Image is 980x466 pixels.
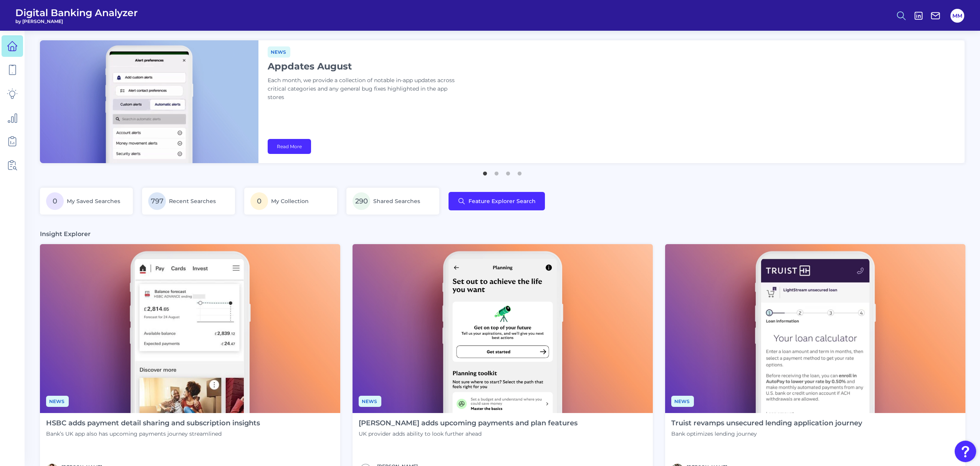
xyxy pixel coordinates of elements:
img: News - Phone (3).png [665,244,965,413]
span: News [359,396,381,407]
span: Recent Searches [169,198,216,205]
h3: Insight Explorer [40,230,91,238]
span: 290 [353,192,370,210]
span: My Saved Searches [67,198,120,205]
span: My Collection [271,198,309,205]
img: bannerImg [40,40,258,163]
h4: HSBC adds payment detail sharing and subscription insights [46,419,260,428]
a: 290Shared Searches [346,188,439,215]
a: 0My Saved Searches [40,188,133,215]
a: News [671,397,694,405]
span: News [671,396,694,407]
h4: [PERSON_NAME] adds upcoming payments and plan features [359,419,578,428]
img: News - Phone.png [40,244,340,413]
button: 4 [516,168,523,175]
p: Each month, we provide a collection of notable in-app updates across critical categories and any ... [268,76,460,102]
button: 1 [481,168,489,175]
span: by [PERSON_NAME] [15,18,138,24]
p: Bank’s UK app also has upcoming payments journey streamlined [46,430,260,437]
span: Shared Searches [373,198,420,205]
a: 0My Collection [244,188,337,215]
span: News [268,46,290,58]
span: Feature Explorer Search [468,198,536,204]
span: Digital Banking Analyzer [15,7,138,18]
a: 797Recent Searches [142,188,235,215]
button: 2 [493,168,500,175]
p: Bank optimizes lending journey [671,430,862,437]
span: 0 [250,192,268,210]
h1: Appdates August [268,61,460,72]
a: News [268,48,290,55]
button: MM [950,9,964,23]
span: 0 [46,192,64,210]
img: News - Phone (4).png [353,244,653,413]
a: News [46,397,69,405]
button: Open Resource Center [955,441,976,462]
a: News [359,397,381,405]
a: Read More [268,139,311,154]
span: News [46,396,69,407]
h4: Truist revamps unsecured lending application journey [671,419,862,428]
button: 3 [504,168,512,175]
button: Feature Explorer Search [449,192,545,210]
span: 797 [148,192,166,210]
p: UK provider adds ability to look further ahead [359,430,578,437]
